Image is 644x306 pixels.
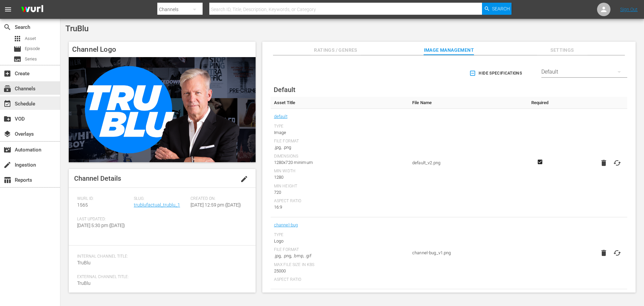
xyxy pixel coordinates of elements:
[274,253,406,259] div: .jpg, .png, .bmp, .gif
[274,184,406,189] div: Min Height
[468,64,525,83] button: Hide Specifications
[191,202,241,208] span: [DATE] 12:59 pm ([DATE])
[3,115,11,123] span: VOD
[3,85,11,93] span: Channels
[274,268,406,274] div: 25000
[3,100,11,108] span: Schedule
[13,55,21,63] span: Series
[77,223,125,228] span: [DATE] 5:30 pm ([DATE])
[274,189,406,196] div: 720
[77,196,130,202] span: Wurl ID:
[274,112,287,121] a: default
[25,35,36,42] span: Asset
[13,35,21,43] span: Asset
[274,221,298,229] a: channel-bug
[65,24,89,33] span: TruBlu
[274,232,406,238] div: Type
[3,23,11,31] span: Search
[3,130,11,138] span: Overlays
[274,129,406,136] div: Image
[620,7,638,12] a: Sign Out
[77,254,244,259] span: Internal Channel Title:
[3,161,11,169] span: Ingestion
[69,57,256,162] img: TruBlu
[77,280,91,286] span: TruBlu
[77,217,130,222] span: Last Updated:
[274,247,406,253] div: File Format
[274,159,406,166] div: 1280x720 minimum
[3,176,11,184] span: Reports
[274,204,406,211] div: 16:9
[492,3,510,15] span: Search
[77,274,244,280] span: External Channel Title:
[134,202,180,208] a: trublufactual_trublu_1
[471,70,522,77] span: Hide Specifications
[25,45,40,52] span: Episode
[16,2,48,17] img: ans4CAIJ8jUAAAAAAAAAAAAAAAAAAAAAAAAgQb4GAAAAAAAAAAAAAAAAAAAAAAAAJMjXAAAAAAAAAAAAAAAAAAAAAAAAgAT5G...
[541,62,627,81] div: Default
[134,196,187,202] span: Slug:
[4,5,12,13] span: menu
[274,139,406,144] div: File Format
[311,46,361,54] span: Ratings / Genres
[274,169,406,174] div: Min Width
[74,174,121,182] span: Channel Details
[274,86,296,94] span: Default
[274,174,406,181] div: 1280
[274,144,406,151] div: .jpg, .png
[274,154,406,159] div: Dimensions
[77,202,88,208] span: 1565
[482,3,512,15] button: Search
[3,70,11,78] span: Create
[424,46,474,54] span: Image Management
[274,293,406,301] span: Bits Tile
[271,97,409,109] th: Asset Title
[409,109,525,217] td: default_v2.png
[191,196,244,202] span: Created On:
[525,97,554,109] th: Required
[274,199,406,204] div: Aspect Ratio
[409,97,525,109] th: File Name
[3,146,11,154] span: Automation
[274,238,406,245] div: Logo
[536,159,544,165] svg: Required
[77,260,91,265] span: TruBlu
[274,277,406,282] div: Aspect Ratio
[274,262,406,268] div: Max File Size In Kbs
[240,175,248,183] span: edit
[236,171,252,187] button: edit
[13,45,21,53] span: Episode
[25,56,37,62] span: Series
[69,42,256,57] h4: Channel Logo
[274,124,406,129] div: Type
[537,46,587,54] span: Settings
[409,217,525,289] td: channel-bug_v1.png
